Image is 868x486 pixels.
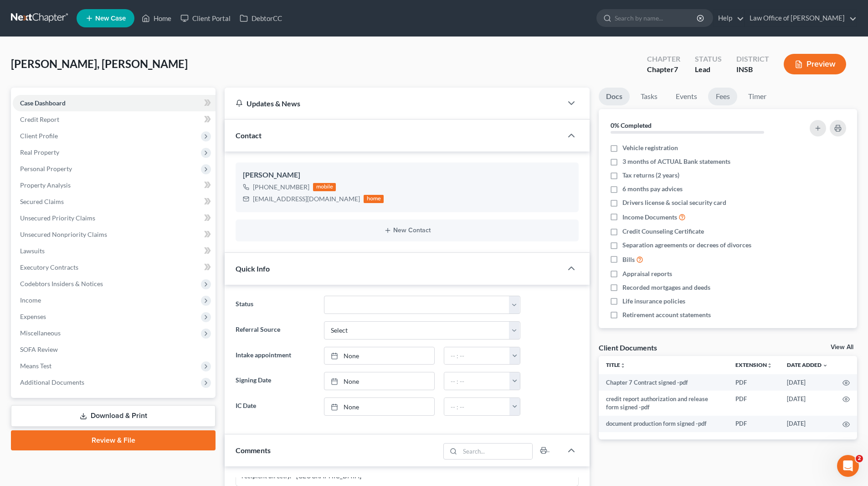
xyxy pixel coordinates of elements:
[13,210,216,226] a: Unsecured Priority Claims
[708,88,737,105] a: Fees
[364,195,384,203] div: home
[444,372,510,390] input: -- : --
[787,361,828,368] a: Date Added expand_more
[695,64,722,75] div: Lead
[243,227,571,234] button: New Contact
[176,10,235,26] a: Client Portal
[622,240,751,250] span: Separation agreements or decrees of divorces
[20,214,95,222] span: Unsecured Priority Claims
[444,347,510,365] input: -- : --
[606,361,626,368] a: Titleunfold_more
[20,362,51,370] span: Means Test
[20,165,72,172] span: Personal Property
[622,157,730,166] span: 3 months of ACTUAL Bank statements
[13,341,216,358] a: SOFA Review
[735,361,772,368] a: Extensionunfold_more
[780,416,835,432] td: [DATE]
[622,310,711,319] span: Retirement account statements
[20,132,58,140] span: Client Profile
[11,57,188,70] span: [PERSON_NAME], [PERSON_NAME]
[13,177,216,193] a: Property Analysis
[822,363,828,368] i: expand_more
[20,230,107,238] span: Unsecured Nonpriority Claims
[674,65,678,73] span: 7
[20,148,59,156] span: Real Property
[736,54,769,64] div: District
[599,374,728,391] td: Chapter 7 Contract signed -pdf
[20,198,64,205] span: Secured Claims
[13,111,216,128] a: Credit Report
[20,296,41,304] span: Income
[95,15,126,22] span: New Case
[647,64,680,75] div: Chapter
[13,243,216,259] a: Lawsuits
[253,183,309,192] div: [PHONE_NUMBER]
[313,183,336,191] div: mobile
[647,54,680,64] div: Chapter
[780,374,835,391] td: [DATE]
[741,88,774,105] a: Timer
[837,455,859,477] iframe: Intercom live chat
[231,397,319,416] label: IC Date
[831,344,853,350] a: View All
[622,184,683,193] span: 6 months pay advices
[11,430,216,450] a: Review & File
[714,10,744,26] a: Help
[767,363,772,368] i: unfold_more
[622,171,679,180] span: Tax returns (2 years)
[728,416,780,432] td: PDF
[622,297,685,306] span: Life insurance policies
[137,10,176,26] a: Home
[599,343,657,352] div: Client Documents
[599,416,728,432] td: document production form signed -pdf
[20,280,103,287] span: Codebtors Insiders & Notices
[13,193,216,210] a: Secured Claims
[460,444,533,459] input: Search...
[611,121,652,129] strong: 0% Completed
[20,181,71,189] span: Property Analysis
[20,263,78,271] span: Executory Contracts
[622,269,672,278] span: Appraisal reports
[236,446,271,455] span: Comments
[20,247,45,255] span: Lawsuits
[668,88,704,105] a: Events
[236,264,270,273] span: Quick Info
[13,95,216,111] a: Case Dashboard
[622,227,704,236] span: Credit Counseling Certificate
[231,296,319,314] label: Status
[622,255,635,264] span: Bills
[599,88,630,105] a: Docs
[324,372,434,390] a: None
[20,329,61,337] span: Miscellaneous
[622,198,726,207] span: Drivers license & social security card
[728,374,780,391] td: PDF
[622,213,677,222] span: Income Documents
[745,10,857,26] a: Law Office of [PERSON_NAME]
[622,283,710,292] span: Recorded mortgages and deeds
[231,372,319,390] label: Signing Date
[231,321,319,340] label: Referral Source
[235,10,287,26] a: DebtorCC
[780,391,835,416] td: [DATE]
[20,313,46,320] span: Expenses
[695,54,722,64] div: Status
[236,99,551,108] div: Updates & News
[243,170,571,181] div: [PERSON_NAME]
[633,88,665,105] a: Tasks
[736,64,769,75] div: INSB
[20,115,59,123] span: Credit Report
[20,378,84,386] span: Additional Documents
[444,398,510,415] input: -- : --
[324,347,434,365] a: None
[253,194,360,204] div: [EMAIL_ADDRESS][DOMAIN_NAME]
[324,398,434,415] a: None
[231,347,319,365] label: Intake appointment
[20,99,66,107] span: Case Dashboard
[615,10,698,26] input: Search by name...
[620,363,626,368] i: unfold_more
[728,391,780,416] td: PDF
[784,54,846,74] button: Preview
[599,391,728,416] td: credit report authorization and release form signed -pdf
[236,131,262,140] span: Contact
[856,455,863,462] span: 2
